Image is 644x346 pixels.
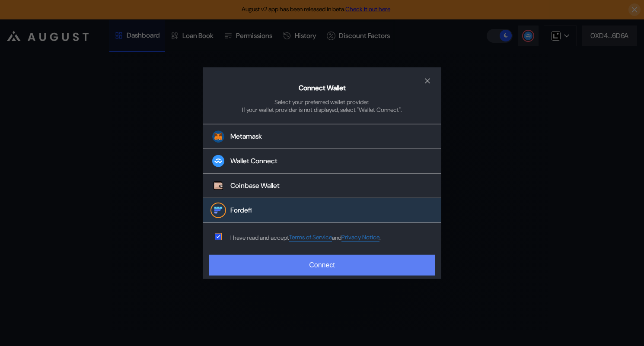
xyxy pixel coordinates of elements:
[209,255,435,276] button: Connect
[230,206,252,215] div: Fordefi
[230,132,262,141] div: Metamask
[341,233,379,241] a: Privacy Notice
[289,233,332,241] a: Terms of Service
[203,174,441,198] button: Coinbase WalletCoinbase Wallet
[212,204,224,216] img: Fordefi
[230,233,381,241] div: I have read and accept .
[242,106,402,114] div: If your wallet provider is not displayed, select "Wallet Connect".
[230,157,277,166] div: Wallet Connect
[299,83,346,92] h2: Connect Wallet
[203,198,441,223] button: FordefiFordefi
[332,234,341,241] span: and
[212,180,224,192] img: Coinbase Wallet
[230,181,280,190] div: Coinbase Wallet
[203,149,441,174] button: Wallet Connect
[274,98,370,106] div: Select your preferred wallet provider.
[203,124,441,149] button: Metamask
[421,74,434,88] button: close modal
